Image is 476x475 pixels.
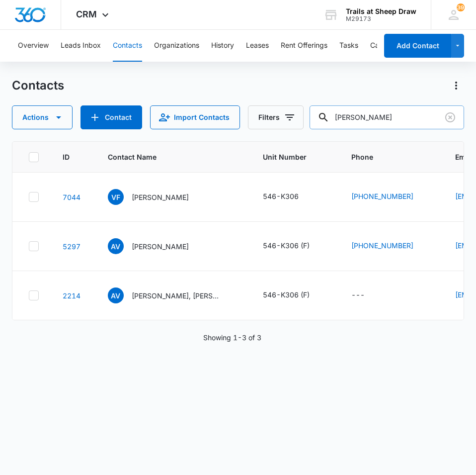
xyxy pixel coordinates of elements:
[12,78,64,93] h1: Contacts
[384,34,451,58] button: Add Contact
[370,30,399,62] button: Calendar
[263,240,327,252] div: Unit Number - 546-K306 (F) - Select to Edit Field
[108,189,207,205] div: Contact Name - Vanessa Frias - Select to Edit Field
[351,152,417,162] span: Phone
[263,191,299,201] div: 546-K306
[108,287,239,303] div: Contact Name - Aliyah Vasquez, Ely Wulf - Select to Edit Field
[263,289,327,301] div: Unit Number - 546-K306 (F) - Select to Edit Field
[154,30,199,62] button: Organizations
[132,290,221,301] p: [PERSON_NAME], [PERSON_NAME]
[63,152,70,162] span: ID
[61,30,101,62] button: Leads Inbox
[132,241,189,252] p: [PERSON_NAME]
[150,105,240,129] button: Import Contacts
[108,238,207,254] div: Contact Name - Andrea Vela - Select to Edit Field
[108,238,124,254] span: AV
[346,15,416,22] div: account id
[246,30,269,62] button: Leases
[263,152,327,162] span: Unit Number
[263,191,317,203] div: Unit Number - 546-K306 - Select to Edit Field
[351,191,413,201] a: [PHONE_NUMBER]
[351,289,383,301] div: Phone - - Select to Edit Field
[108,287,124,303] span: AV
[76,9,97,19] span: CRM
[339,30,358,62] button: Tasks
[281,30,327,62] button: Rent Offerings
[63,193,80,201] a: Navigate to contact details page for Vanessa Frias
[63,242,80,251] a: Navigate to contact details page for Andrea Vela
[263,289,310,300] div: 546-K306 (F)
[248,105,304,129] button: Filters
[448,78,464,94] button: Actions
[203,332,261,343] p: Showing 1-3 of 3
[80,105,142,129] button: Add Contact
[351,240,431,252] div: Phone - (970) 342-0734 - Select to Edit Field
[263,240,310,251] div: 546-K306 (F)
[113,30,142,62] button: Contacts
[132,192,189,202] p: [PERSON_NAME]
[457,3,465,11] span: 39
[346,7,416,15] div: account name
[63,291,80,300] a: Navigate to contact details page for Aliyah Vasquez, Ely Wulf
[351,289,365,301] div: ---
[442,109,458,125] button: Clear
[108,189,124,205] span: VF
[457,3,465,11] div: notifications count
[211,30,234,62] button: History
[310,105,464,129] input: Search Contacts
[18,30,49,62] button: Overview
[108,152,225,162] span: Contact Name
[351,191,431,203] div: Phone - (725) 400-9058 - Select to Edit Field
[12,105,73,129] button: Actions
[351,240,413,251] a: [PHONE_NUMBER]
